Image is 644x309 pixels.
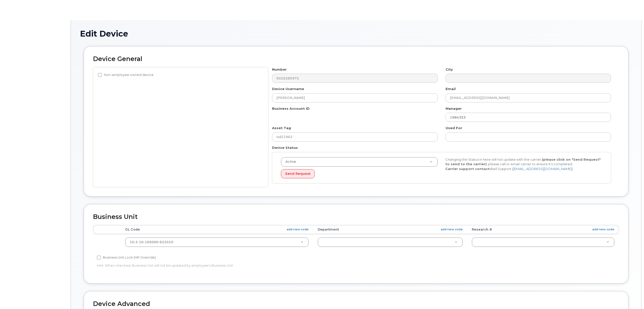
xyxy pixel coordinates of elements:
a: [EMAIL_ADDRESS][DOMAIN_NAME] [513,167,572,171]
a: add new code [287,227,309,232]
th: GL Code [121,225,313,234]
div: Changing the Status in here will not update with the carrier, , please call or email carrier to e... [442,157,606,171]
label: Email [446,87,456,91]
button: Send Request [281,169,315,179]
p: Hint: When checked, Business Unit will not be updated by employee's Business Unit [97,263,440,268]
h2: Device General [93,55,619,63]
a: add new code [441,227,463,232]
a: Active [281,157,437,166]
strong: Carrier support contact: [445,167,491,171]
label: Used For [446,126,462,130]
input: Non-employee owned device [98,73,102,77]
th: Research # [467,225,619,234]
label: Business Account ID [272,106,310,111]
label: Asset Tag [272,126,291,130]
label: Device Status [272,145,298,150]
input: Select manager [446,113,611,122]
label: Number [272,67,287,72]
a: add new code [592,227,614,232]
span: 10-2-10-165000-622010 [130,240,173,244]
a: 10-2-10-165000-622010 [125,238,308,247]
h1: Edit Device [80,29,632,38]
span: Active [282,159,296,164]
th: Department [313,225,467,234]
label: Non-employee owned device [98,72,154,78]
label: Manager [446,106,462,111]
label: City [446,67,453,72]
h2: Device Advanced [93,300,619,307]
input: Business Unit Lock (HR Override) [97,256,101,260]
h2: Business Unit [93,213,619,220]
label: Device Username [272,87,304,91]
label: Business Unit Lock (HR Override) [97,255,156,261]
